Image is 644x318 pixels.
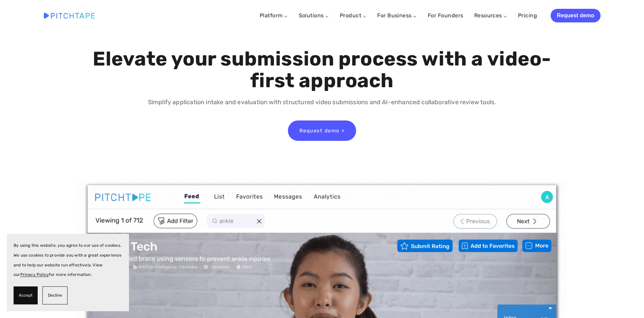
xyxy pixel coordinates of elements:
a: Request demo [551,9,600,22]
a: Solutions ⌵ [299,12,329,19]
img: Pitchtape | Video Submission Management Software [44,13,95,18]
a: Product ⌵ [340,12,366,19]
span: Accept [19,291,33,300]
a: Pricing [518,10,537,22]
a: For Business ⌵ [377,12,417,19]
section: Cookie banner [7,234,129,311]
p: Simplify application intake and evaluation with structured video submissions and AI-enhanced coll... [91,97,553,107]
a: Resources ⌵ [474,12,507,19]
a: Platform ⌵ [260,12,288,19]
button: Accept [14,286,38,304]
a: For Founders [428,10,463,22]
h1: Elevate your submission process with a video-first approach [91,48,553,92]
p: By using this website, you agree to our use of cookies. We use cookies to provide you with a grea... [14,241,122,280]
a: Privacy Policy [20,272,49,277]
button: Decline [42,286,68,304]
iframe: Chat Widget [610,285,644,318]
span: Decline [48,291,62,300]
a: Request demo > [288,120,356,141]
